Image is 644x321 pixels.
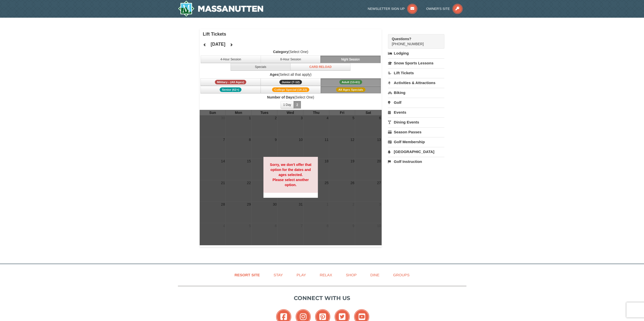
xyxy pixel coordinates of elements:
[388,147,444,156] a: [GEOGRAPHIC_DATA]
[203,32,382,37] h4: Lift Tickets
[387,269,416,281] a: Groups
[270,72,278,77] strong: Ages
[178,294,466,302] p: Connect with us
[388,117,444,127] a: Dining Events
[388,49,444,58] a: Lodging
[388,58,444,68] a: Snow Sports Lessons
[267,95,294,99] strong: Number of Days
[270,163,311,187] strong: Sorry, we don't offer that option for the dates and ages selected. Please select another option.
[200,49,382,54] label: (Select One)
[220,87,241,92] span: Senior (62+)
[200,72,382,77] label: (Select all that apply)
[178,1,263,17] img: Massanutten Resort Logo
[388,137,444,146] a: Golf Membership
[231,63,291,71] button: Specials
[392,37,411,41] strong: Questions?
[267,269,289,281] a: Stay
[215,80,246,84] span: Military - (All Ages)
[426,7,463,11] a: Owner's Site
[336,87,365,92] span: All Ages Specials
[388,127,444,137] a: Season Passes
[392,36,435,46] span: [PHONE_NUMBER]
[388,157,444,166] a: Golf Instruction
[313,269,338,281] a: Relax
[388,78,444,87] a: Activities & Attractions
[261,78,321,86] button: Junior (7-12)
[321,78,381,86] button: Adult (13-61)
[201,56,261,63] button: 4-Hour Session
[294,101,301,109] button: 2
[200,86,261,93] button: Senior (62+)
[340,269,363,281] a: Shop
[368,7,405,11] span: Newsletter Sign Up
[261,56,321,63] button: 8-Hour Session
[261,86,321,93] button: College Special (18-22)
[279,80,302,84] span: Junior (7-12)
[320,56,381,63] button: Night Session
[211,42,225,47] h4: [DATE]
[388,88,444,97] a: Biking
[426,7,450,11] span: Owner's Site
[200,78,261,86] button: Military - (All Ages)
[339,80,362,84] span: Adult (13-61)
[388,68,444,78] a: Lift Tickets
[388,108,444,117] a: Events
[290,269,312,281] a: Play
[280,101,294,109] button: 1 Day
[272,87,309,92] span: College Special (18-22)
[228,269,266,281] a: Resort Site
[178,1,263,17] a: Massanutten Resort
[321,86,381,93] button: All Ages Specials
[368,7,417,11] a: Newsletter Sign Up
[290,63,350,71] button: Card Reload
[200,95,382,100] label: (Select One)
[388,98,444,107] a: Golf
[273,50,288,54] strong: Category
[364,269,386,281] a: Dine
